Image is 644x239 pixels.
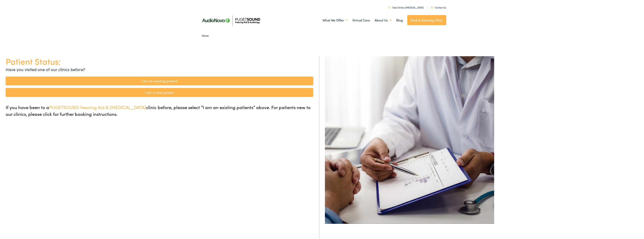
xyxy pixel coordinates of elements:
a: Home [202,34,211,37]
a: Virtual Care [352,13,370,27]
span: PUGETSOUND Hearing Aid & [MEDICAL_DATA] [49,104,146,110]
a: Contact Us [431,6,446,9]
a: I am a new patient [6,88,313,97]
p: Have you visited one of our clinics before? [6,66,313,72]
h1: Patient Status: [6,56,313,66]
a: Blog [396,13,403,27]
a: Find a Hearing Clinic [407,15,446,25]
a: What We Offer [322,13,348,27]
img: utility icon [388,6,391,9]
a: About Us [375,13,392,27]
a: Take Online [MEDICAL_DATA] [388,6,424,9]
p: If you have been to a clinic before, please select “I am an existing patients” above. For patient... [6,104,313,117]
img: utility icon [431,7,433,8]
img: Abstract blur image potentially serving as a placeholder or background. [325,56,494,224]
a: I am an existing patient [6,77,313,85]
